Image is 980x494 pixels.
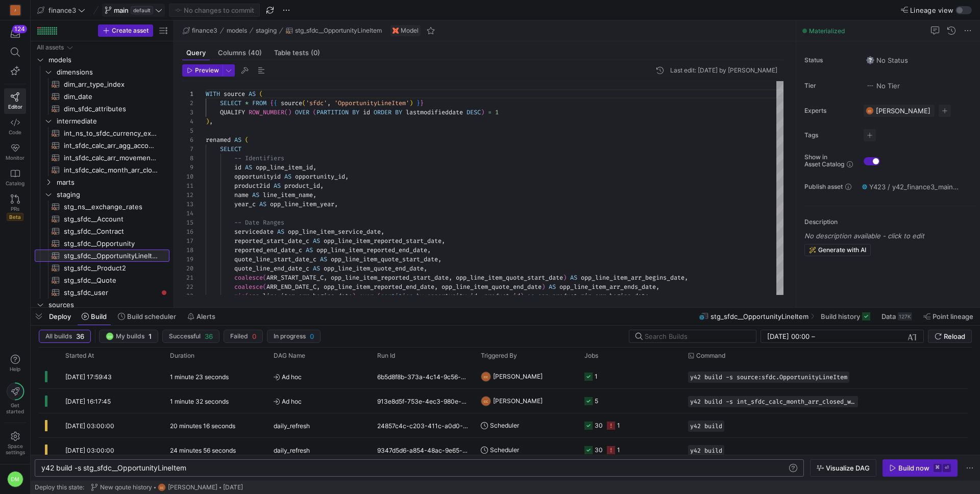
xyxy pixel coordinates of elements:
button: 124 [4,24,26,43]
kbd: ⏎ [943,464,951,472]
span: , [345,172,349,181]
span: No Status [866,56,908,64]
span: opp_line_item_reported_start_date [324,237,442,245]
div: 6b5d8f8b-373a-4c14-9c56-d7a93feda796 [371,364,475,388]
span: } [416,99,420,107]
div: Press SPACE to select this row. [35,66,169,78]
button: Visualize DAG [810,459,876,477]
span: , [313,163,316,171]
span: product2id [234,182,270,190]
span: line_item_name [263,191,313,199]
span: 36 [205,332,213,340]
span: QUALIFY [220,108,245,116]
a: PRsBeta [4,190,26,225]
span: OVER [295,108,309,116]
div: CC [158,483,166,491]
span: 'sfdc' [306,99,327,107]
span: , [334,200,338,208]
button: staging [253,24,279,37]
div: Press SPACE to select this row. [35,274,169,286]
span: stg_sfdc__Quote​​​​​​​​​​ [64,275,158,286]
span: ( [245,136,249,144]
span: AS [252,191,259,199]
div: 19 [182,255,193,264]
span: Catalog [6,180,24,186]
span: Model [401,27,419,34]
a: J [4,2,26,19]
div: 6 [182,135,193,144]
span: Experts [804,107,855,114]
span: ) [542,283,545,291]
span: dim_date​​​​​​​​​​ [64,91,158,103]
span: , [434,283,438,291]
a: stg_ns__exchange_rates​​​​​​​​​​ [35,201,169,213]
span: Generate with AI [818,246,866,254]
button: finance3 [35,4,88,17]
a: stg_sfdc_user​​​​​​​​​​ [35,286,169,299]
span: quote_line_end_date_c [234,264,309,273]
span: opp_line_item_reported_end_date [316,246,427,254]
span: -- Date Ranges [234,218,284,227]
div: 10 [182,172,193,181]
img: No tier [866,82,874,90]
span: int_sfdc_calc_arr_agg_account​​​​​​​​​​ [64,140,158,152]
div: 4 [182,117,193,126]
span: , [438,255,442,263]
div: 913e8d5f-753e-4ec3-980e-89438513a386 [371,389,475,413]
button: Build history [816,308,875,325]
a: int_sfdc_calc_month_arr_closed_won_arr_eligible​​​​​​​​​​ [35,164,169,176]
button: Failed0 [224,330,263,343]
span: opp_line_item_year [270,200,334,208]
span: stg_sfdc__OpportunityLineItem [295,27,382,34]
span: ) [563,274,567,282]
span: id [234,163,241,171]
a: int_ns_to_sfdc_currency_exchange_map​​​​​​​​​​ [35,127,169,139]
input: Start datetime [767,332,810,340]
div: 5 [182,126,193,135]
button: New qoute historyCC[PERSON_NAME][DATE] [88,481,246,494]
button: Build scheduler [113,308,181,325]
span: coalesce [234,274,263,282]
div: Last edit: [DATE] by [PERSON_NAME] [670,67,777,74]
div: 24857c4c-c203-411c-a0d0-2df6fc33ebdc [371,413,475,437]
span: dim_arr_type_index​​​​​​​​​​ [64,79,158,90]
button: stg_sfdc__OpportunityLineItem [283,24,384,37]
span: 'OpportunityLineItem' [334,99,409,107]
span: ( [263,283,266,291]
a: stg_sfdc__OpportunityLineItem​​​​​​​​​​ [35,250,169,262]
span: opp_line_item_reported_start_date [331,274,449,282]
span: opp_line_item_quote_end_date [442,283,542,291]
span: Get started [6,402,24,414]
div: Press SPACE to select this row. [35,176,169,188]
span: ) [288,108,291,116]
a: Catalog [4,165,26,190]
span: opp_line_item_arr_begins_date [581,274,684,282]
button: Reload [928,330,972,343]
span: , [320,182,324,190]
button: Point lineage [919,308,978,325]
a: stg_sfdc__Opportunity​​​​​​​​​​ [35,237,169,250]
div: 20 [182,264,193,273]
span: , [327,99,331,107]
button: Y423 / y42_finance3_main / STG_SFDC__OPPORTUNITYLINEITEM [860,180,962,193]
span: { [270,99,274,107]
button: Build now⌘⏎ [883,459,958,477]
img: No status [866,56,874,64]
button: Getstarted [4,379,26,418]
button: All builds36 [39,330,91,343]
span: ) [206,117,209,126]
div: Press SPACE to select this row. [35,41,169,54]
div: Press SPACE to select this row. [35,164,169,176]
span: Code [9,129,21,135]
span: opp_line_item_reported_end_date [324,283,434,291]
span: opportunity_id [295,172,345,181]
span: FROM [252,99,266,107]
div: Press SPACE to select this row. [35,188,169,201]
span: 1 [149,332,152,340]
span: , [313,191,316,199]
a: stg_sfdc__Account​​​​​​​​​​ [35,213,169,225]
span: BY [352,108,359,116]
span: AS [306,246,313,254]
span: 36 [76,332,84,340]
span: Point lineage [933,312,973,320]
